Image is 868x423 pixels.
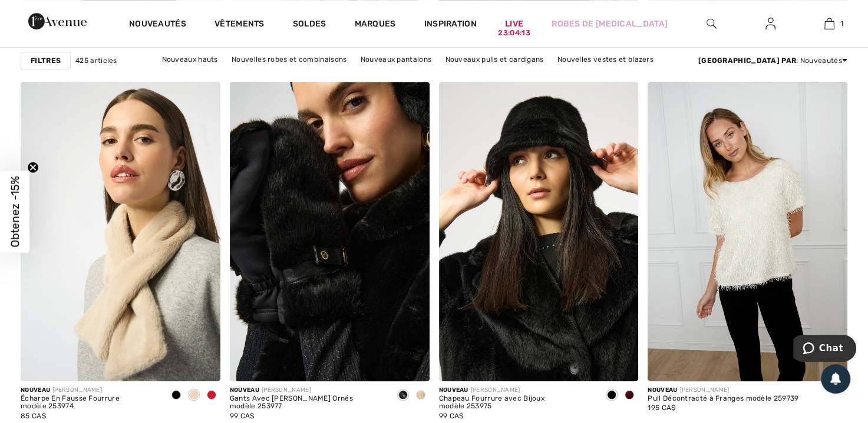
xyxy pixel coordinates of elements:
[394,386,412,405] div: Black
[412,386,430,405] div: Almond
[698,56,796,65] strong: [GEOGRAPHIC_DATA] par
[840,18,843,29] span: 1
[648,387,677,394] span: Nouveau
[824,16,834,31] img: Mon panier
[648,395,798,403] div: Pull Décontracté à Franges modèle 259739
[203,386,220,405] div: Merlot
[230,412,255,420] span: 99 CA$
[21,82,220,381] img: Écharpe En Fausse Fourrure modèle 253974. Noir
[185,386,203,405] div: Almond
[8,176,22,247] span: Obtenez -15%
[552,52,659,67] a: Nouvelles vestes et blazers
[31,55,61,66] strong: Filtres
[765,16,775,31] img: Mes infos
[439,386,594,395] div: [PERSON_NAME]
[439,387,468,394] span: Nouveau
[21,386,158,395] div: [PERSON_NAME]
[167,386,185,405] div: Black
[424,19,477,31] span: Inspiration
[439,395,594,411] div: Chapeau Fourrure avec Bijoux modèle 253975
[226,52,352,67] a: Nouvelles robes et combinaisons
[698,55,847,66] div: : Nouveautés
[75,55,117,66] span: 425 articles
[230,387,259,394] span: Nouveau
[707,16,717,31] img: recherche
[603,386,621,405] div: Black
[310,67,377,82] a: Nouvelles jupes
[129,19,186,31] a: Nouveautés
[800,16,858,31] a: 1
[293,19,326,31] a: Soldes
[439,52,549,67] a: Nouveaux pulls et cardigans
[28,9,87,33] img: 1ère Avenue
[355,52,437,67] a: Nouveaux pantalons
[439,82,639,381] img: Chapeau Fourrure avec Bijoux modèle 253975. Noir
[498,28,530,39] div: 23:04:13
[156,52,224,67] a: Nouveaux hauts
[648,404,675,412] span: 195 CA$
[505,18,523,30] a: Live23:04:13
[648,82,847,381] img: Pull Décontracté à Franges modèle 259739. Vanille
[621,386,638,405] div: Merlot
[648,386,798,395] div: [PERSON_NAME]
[378,67,505,82] a: Nouveaux vêtements d'extérieur
[793,335,856,364] iframe: Ouvre un widget dans lequel vous pouvez chatter avec l’un de nos agents
[214,19,265,31] a: Vêtements
[439,412,464,420] span: 99 CA$
[27,161,39,173] button: Close teaser
[21,412,46,420] span: 85 CA$
[230,395,385,411] div: Gants Avec [PERSON_NAME] Ornés modèle 253977
[230,386,385,395] div: [PERSON_NAME]
[21,395,158,411] div: Écharpe En Fausse Fourrure modèle 253974
[21,387,50,394] span: Nouveau
[354,19,395,31] a: Marques
[552,18,668,30] a: Robes de [MEDICAL_DATA]
[756,16,785,31] a: Se connecter
[230,82,430,381] img: Gants Avec Bijoux Ornés modèle 253977. Noir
